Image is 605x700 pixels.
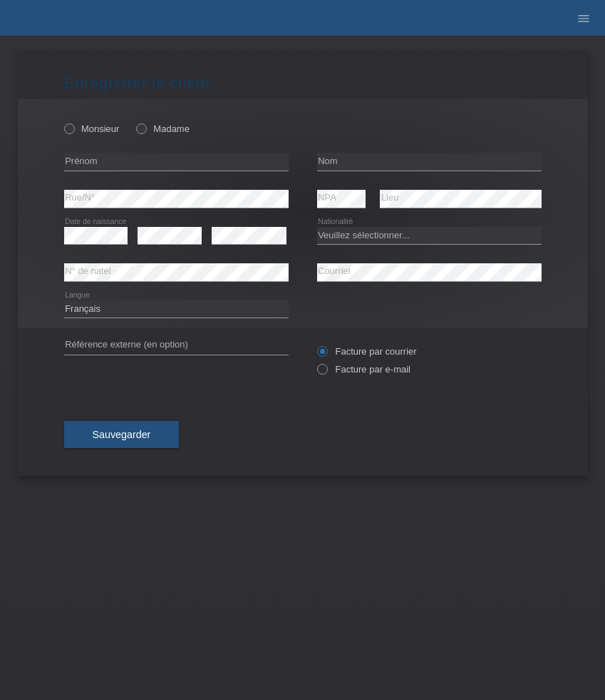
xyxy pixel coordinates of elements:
[64,123,73,133] input: Monsieur
[136,123,190,134] label: Madame
[576,11,591,26] i: menu
[317,364,410,375] label: Facture par e-mail
[317,364,326,382] input: Facture par e-mail
[93,429,151,440] span: Sauvegarder
[64,421,180,448] button: Sauvegarder
[136,123,145,133] input: Madame
[569,14,598,22] a: menu
[64,123,120,134] label: Monsieur
[317,346,326,364] input: Facture par courrier
[64,74,542,92] h1: Enregistrer le client
[317,346,417,357] label: Facture par courrier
